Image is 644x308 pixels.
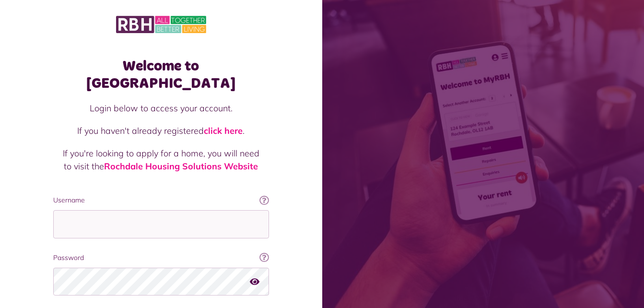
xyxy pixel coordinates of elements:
label: Password [53,253,269,263]
p: Login below to access your account. [63,102,259,115]
a: click here [204,125,243,136]
h1: Welcome to [GEOGRAPHIC_DATA] [53,58,269,92]
img: MyRBH [116,14,206,35]
p: If you haven't already registered . [63,124,259,137]
a: Rochdale Housing Solutions Website [104,161,258,172]
label: Username [53,195,269,205]
p: If you're looking to apply for a home, you will need to visit the [63,147,259,173]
